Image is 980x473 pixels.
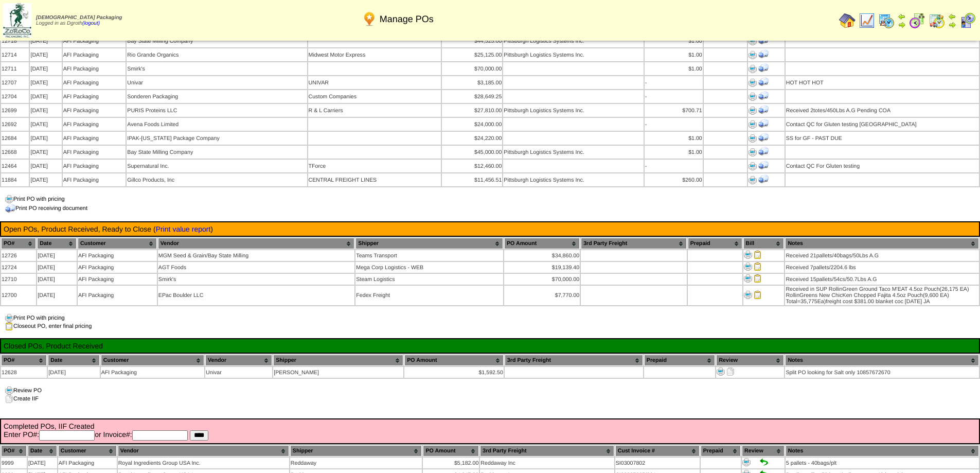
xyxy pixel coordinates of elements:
th: Review [742,445,785,457]
th: PO Amount [423,445,479,457]
div: $11,456.51 [442,177,502,183]
img: arrowleft.gif [898,12,906,21]
img: arrowright.gif [948,21,956,29]
td: Bay State Milling Company [127,146,307,159]
img: zoroco-logo-small.webp [3,3,31,38]
td: AFI Packaging [58,458,117,468]
div: $28,649.25 [442,94,502,100]
td: Teams Transport [355,250,503,261]
td: 12699 [1,104,29,117]
div: $70,000.00 [442,66,502,72]
td: Supernatural Inc. [127,160,307,172]
th: 3rd Party Freight [505,355,643,366]
td: Received 15pallets/54cs/50.7Lbs A.G [785,274,979,285]
th: PO# [1,355,47,366]
th: Review [716,355,784,366]
div: $1.00 [645,52,702,58]
th: PO# [1,238,36,249]
img: Print [744,251,752,259]
td: 12684 [1,132,29,145]
div: $1.00 [645,149,702,155]
td: [DATE] [37,286,77,305]
img: Create IIF [726,367,735,376]
th: Cust Invoice # [615,445,700,457]
img: Set to Handled [760,458,768,466]
div: $27,810.00 [442,108,502,114]
td: 12711 [1,62,29,75]
img: Print Receiving Document [758,49,769,59]
img: Print [749,65,757,73]
td: AFI Packaging [78,250,157,261]
th: Prepaid [644,355,716,366]
div: $1.00 [645,135,702,142]
td: [DATE] [30,62,61,75]
img: Print Receiving Document [758,77,769,87]
img: Print Receiving Document [758,174,769,184]
td: Completed POs, IIF Created [3,422,977,441]
div: $70,000.00 [505,276,579,283]
td: [DATE] [48,367,99,378]
td: AFI Packaging [63,132,126,145]
td: Pittsburgh Logistics Systems Inc. [503,104,643,117]
td: Contact QC For Gluten testing [786,160,979,172]
div: $12,460.00 [442,163,502,169]
td: Avena Foods Limited [127,118,307,131]
td: Midwest Motor Express [308,48,441,61]
img: calendarinout.gif [929,12,945,29]
td: AFI Packaging [78,274,157,285]
img: Close PO [754,291,762,299]
div: $700.71 [645,108,702,114]
img: Print Receiving Document [758,132,769,143]
td: Royal Ingredients Group USA Inc. [118,458,289,468]
img: calendarprod.gif [878,12,895,29]
td: 12628 [1,367,47,378]
td: 12464 [1,160,29,172]
th: Date [28,445,57,457]
th: 3rd Party Freight [480,445,614,457]
td: 12692 [1,118,29,131]
img: clipboard.gif [5,322,13,330]
td: [PERSON_NAME] [273,367,403,378]
td: Gillco Products, Inc [127,173,307,186]
td: HOT HOT HOT [786,76,979,89]
td: Open POs, Product Received, Ready to Close ( ) [3,224,977,234]
th: Vendor [158,238,355,249]
td: 12724 [1,262,36,273]
th: Notes [785,238,979,249]
th: 3rd Party Freight [581,238,687,249]
td: [DATE] [30,90,61,103]
td: 12704 [1,90,29,103]
th: Notes [786,445,979,457]
img: Print [749,107,757,115]
th: PO Amount [404,355,504,366]
img: arrowright.gif [898,21,906,29]
td: R & L Carriers [308,104,441,117]
td: AFI Packaging [63,90,126,103]
td: [DATE] [37,250,77,261]
th: PO# [1,445,27,457]
img: home.gif [839,12,856,29]
td: AFI Packaging [63,48,126,61]
td: [DATE] [37,274,77,285]
div: $1.00 [645,66,702,72]
th: Shipper [290,445,422,457]
th: Vendor [118,445,289,457]
td: AFI Packaging [78,262,157,273]
div: $7,770.00 [505,292,579,299]
img: Print [749,93,757,101]
td: SI03007802 [615,458,700,468]
td: AFI Packaging [63,146,126,159]
td: IPAK-[US_STATE] Package Company [127,132,307,145]
td: [DATE] [28,458,57,468]
td: Smirk's [158,274,355,285]
div: $5,182.00 [423,460,478,466]
span: Manage POs [380,14,434,25]
img: clone.gif [5,395,13,403]
img: line_graph.gif [859,12,875,29]
td: - [645,160,703,172]
td: AFI Packaging [78,286,157,305]
img: Print Receiving Document [758,91,769,101]
td: Sonderen Packaging [127,90,307,103]
td: 12710 [1,274,36,285]
td: AFI Packaging [63,118,126,131]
